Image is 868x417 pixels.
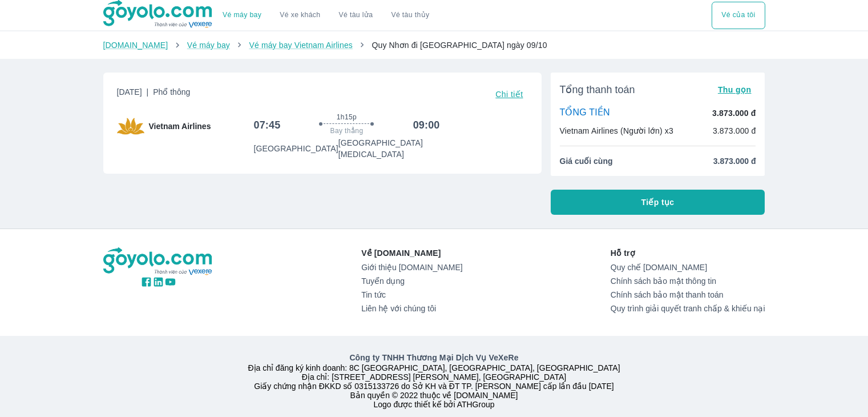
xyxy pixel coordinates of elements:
span: [DATE] [117,86,191,102]
a: Giới thiệu [DOMAIN_NAME] [361,263,462,272]
a: Chính sách bảo mật thanh toán [611,290,765,299]
a: Quy trình giải quyết tranh chấp & khiếu nại [611,304,765,313]
p: TỔNG TIỀN [560,107,610,119]
p: Vietnam Airlines (Người lớn) x3 [560,125,673,137]
button: Thu gọn [713,82,756,98]
span: | [147,87,149,97]
a: Vé máy bay Vietnam Airlines [249,41,353,50]
div: Địa chỉ đăng ký kinh doanh: 8C [GEOGRAPHIC_DATA], [GEOGRAPHIC_DATA], [GEOGRAPHIC_DATA] Địa chỉ: [... [96,352,772,409]
p: Về [DOMAIN_NAME] [361,247,462,259]
span: Tổng thanh toán [560,83,635,97]
a: Chính sách bảo mật thông tin [611,276,765,286]
a: Tuyển dụng [361,276,462,286]
button: Tiếp tục [551,190,765,215]
span: Giá cuối cùng [560,155,613,167]
button: Vé của tôi [712,2,765,29]
button: Chi tiết [491,86,527,102]
p: [GEOGRAPHIC_DATA] [MEDICAL_DATA] [338,137,440,160]
a: Vé xe khách [280,11,320,19]
button: Vé tàu thủy [382,2,438,29]
span: Phổ thông [153,87,190,97]
span: 1h15p [337,113,357,122]
a: Liên hệ với chúng tôi [361,304,462,313]
span: Chi tiết [495,90,523,99]
a: Quy chế [DOMAIN_NAME] [611,263,765,272]
span: Vietnam Airlines [149,121,211,132]
span: 3.873.000 đ [713,155,756,167]
p: Hỗ trợ [611,247,765,259]
div: choose transportation mode [213,2,438,29]
a: Tin tức [361,290,462,299]
img: logo [103,247,214,276]
nav: breadcrumb [103,39,765,51]
a: Vé tàu lửa [330,2,382,29]
div: choose transportation mode [712,2,765,29]
p: 3.873.000 đ [713,125,756,137]
span: Thu gọn [718,85,752,94]
span: Bay thẳng [330,126,364,135]
p: [GEOGRAPHIC_DATA] [253,143,338,154]
h6: 09:00 [413,118,440,132]
h6: 07:45 [253,118,280,132]
a: Vé máy bay [223,11,261,19]
p: 3.873.000 đ [712,107,756,119]
a: [DOMAIN_NAME] [103,41,168,50]
span: Tiếp tục [641,197,675,208]
span: Quy Nhơn đi [GEOGRAPHIC_DATA] ngày 09/10 [372,41,547,50]
p: Công ty TNHH Thương Mại Dịch Vụ VeXeRe [106,352,763,363]
a: Vé máy bay [187,41,230,50]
